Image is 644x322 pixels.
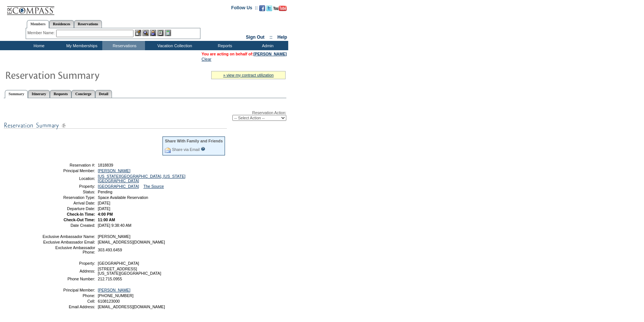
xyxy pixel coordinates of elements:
img: b_edit.gif [135,30,141,36]
div: Reservation Action: [4,110,286,121]
a: » view my contract utilization [223,73,274,77]
td: Reports [203,41,245,50]
a: Members [27,20,49,28]
td: Principal Member: [42,168,95,173]
span: 1818839 [98,163,113,167]
span: You are acting on behalf of: [202,52,287,56]
td: Exclusive Ambassador Name: [42,234,95,239]
td: Arrival Date: [42,201,95,205]
td: Departure Date: [42,206,95,211]
a: Help [277,35,287,40]
input: What is this? [201,147,205,151]
td: Phone: [42,293,95,298]
span: [PERSON_NAME] [98,234,131,239]
a: [PERSON_NAME] [98,288,131,292]
span: [STREET_ADDRESS] [US_STATE][GEOGRAPHIC_DATA] [98,267,161,276]
a: Become our fan on Facebook [259,7,265,12]
a: [US_STATE][GEOGRAPHIC_DATA], [US_STATE][GEOGRAPHIC_DATA] [98,174,186,183]
img: View [142,30,149,36]
td: Phone Number: [42,277,95,281]
span: 303.493.6459 [98,248,122,252]
a: Subscribe to our YouTube Channel [273,7,287,12]
td: My Memberships [59,41,102,50]
a: Sign Out [246,35,264,40]
a: Itinerary [28,90,50,98]
a: [PERSON_NAME] [98,168,131,173]
td: Property: [42,261,95,265]
a: Requests [50,90,71,98]
div: Member Name: [28,30,56,36]
a: Clear [202,57,211,61]
a: Residences [49,20,74,28]
span: 11:00 AM [98,218,115,222]
a: Follow us on Twitter [266,7,272,12]
span: Pending [98,190,112,194]
strong: Check-Out Time: [64,218,95,222]
td: Status: [42,190,95,194]
td: Home [17,41,59,50]
img: b_calculator.gif [165,30,171,36]
img: Reservations [157,30,164,36]
img: Impersonate [150,30,156,36]
td: Property: [42,184,95,189]
img: Subscribe to our YouTube Channel [273,6,287,11]
td: Vacation Collection [145,41,203,50]
td: Follow Us :: [231,4,258,13]
span: [EMAIL_ADDRESS][DOMAIN_NAME] [98,305,165,309]
a: [PERSON_NAME] [254,52,287,56]
a: [GEOGRAPHIC_DATA] [98,184,139,189]
td: Principal Member: [42,288,95,292]
td: Reservation #: [42,163,95,167]
span: 6108123000 [98,299,120,303]
td: Reservation Type: [42,195,95,200]
a: The Source [144,184,164,189]
td: Location: [42,174,95,183]
span: [GEOGRAPHIC_DATA] [98,261,139,265]
td: Address: [42,267,95,276]
td: Exclusive Ambassador Email: [42,240,95,244]
span: [EMAIL_ADDRESS][DOMAIN_NAME] [98,240,165,244]
span: [PHONE_NUMBER] [98,293,133,298]
img: Follow us on Twitter [266,5,272,11]
span: Space Available Reservation [98,195,148,200]
td: Reservations [102,41,145,50]
a: Concierge [71,90,95,98]
td: Email Address: [42,305,95,309]
a: Reservations [74,20,102,28]
td: Exclusive Ambassador Phone: [42,245,95,254]
span: [DATE] [98,201,110,205]
td: Admin [245,41,288,50]
span: [DATE] [98,206,110,211]
span: :: [270,35,273,40]
img: Become our fan on Facebook [259,5,265,11]
span: 4:00 PM [98,212,113,216]
a: Detail [95,90,112,98]
span: [DATE] 9:38:40 AM [98,223,131,228]
img: Reservaton Summary [5,67,154,82]
td: Cell: [42,299,95,303]
div: Share With Family and Friends [165,139,223,143]
img: subTtlResSummary.gif [4,121,227,130]
span: 212.715.0955 [98,277,122,281]
a: Summary [5,90,28,98]
td: Date Created: [42,223,95,228]
a: Share via Email [172,147,200,152]
strong: Check-In Time: [67,212,95,216]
